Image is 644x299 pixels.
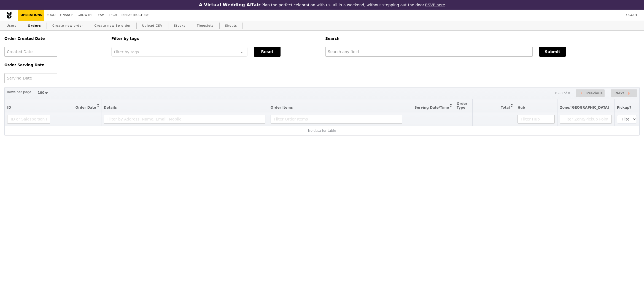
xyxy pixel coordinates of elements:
[325,37,640,41] h5: Search
[7,106,11,109] span: ID
[518,115,555,124] input: Filter Hub
[560,106,609,109] span: Zone/[GEOGRAPHIC_DATA]
[425,3,445,7] a: RSVP here
[4,73,57,83] input: Serving Date
[539,47,566,57] button: Submit
[7,129,637,133] div: No data for table
[325,47,533,57] input: Search any field
[555,91,570,95] div: 0 - 0 of 0
[119,10,151,21] a: Infrastructure
[26,21,43,31] a: Orders
[104,106,117,109] span: Details
[586,90,603,97] span: Previous
[140,21,165,31] a: Upload CSV
[76,10,94,21] a: Growth
[7,89,33,95] label: Rows per page:
[195,21,216,31] a: Timeslots
[114,49,139,54] span: Filter by tags
[457,102,467,109] span: Order Type
[107,10,119,21] a: Tech
[4,63,105,67] h5: Order Serving Date
[18,10,44,21] a: Operations
[111,37,319,41] h5: Filter by tags
[4,47,57,57] input: Created Date
[576,89,605,97] button: Previous
[163,2,481,7] div: Plan the perfect celebration with us, all in a weekend, without stepping out the door.
[518,106,525,109] span: Hub
[44,10,58,21] a: Food
[617,106,631,109] span: Pickup?
[172,21,188,31] a: Stocks
[223,21,239,31] a: Shouts
[4,21,19,31] a: Users
[94,10,107,21] a: Team
[623,10,640,21] a: Logout
[104,115,265,124] input: Filter by Address, Name, Email, Mobile
[271,115,402,124] input: Filter Order Items
[4,37,105,41] h5: Order Created Date
[58,10,76,21] a: Finance
[271,106,293,109] span: Order Items
[199,2,260,7] h3: A Virtual Wedding Affair
[50,21,85,31] a: Create new order
[7,12,12,19] img: Grain logo
[560,115,612,124] input: Filter Zone/Pickup Point
[254,47,281,57] button: Reset
[611,89,637,97] button: Next
[92,21,133,31] a: Create new 3p order
[7,115,50,124] input: ID or Salesperson name
[615,90,624,97] span: Next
